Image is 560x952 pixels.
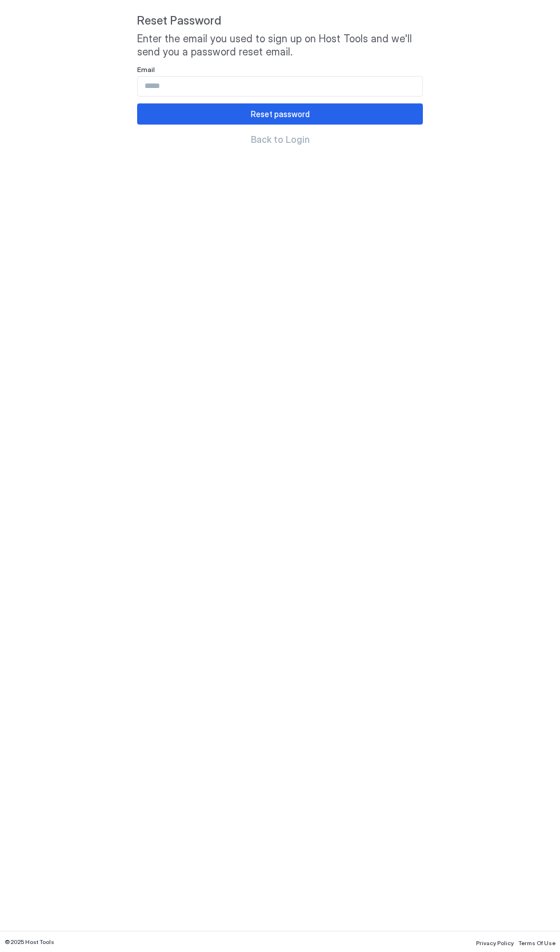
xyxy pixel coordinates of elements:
[251,134,310,145] span: Back to Login
[251,108,310,120] div: Reset password
[137,103,423,125] button: Reset password
[476,939,514,946] span: Privacy Policy
[5,938,54,946] span: © 2025 Host Tools
[518,936,555,948] a: Terms Of Use
[137,134,423,145] a: Back to Login
[476,936,514,948] a: Privacy Policy
[518,939,555,946] span: Terms Of Use
[138,77,422,96] input: Input Field
[137,65,155,74] span: Email
[137,33,423,58] span: Enter the email you used to sign up on Host Tools and we'll send you a password reset email.
[137,14,423,28] span: Reset Password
